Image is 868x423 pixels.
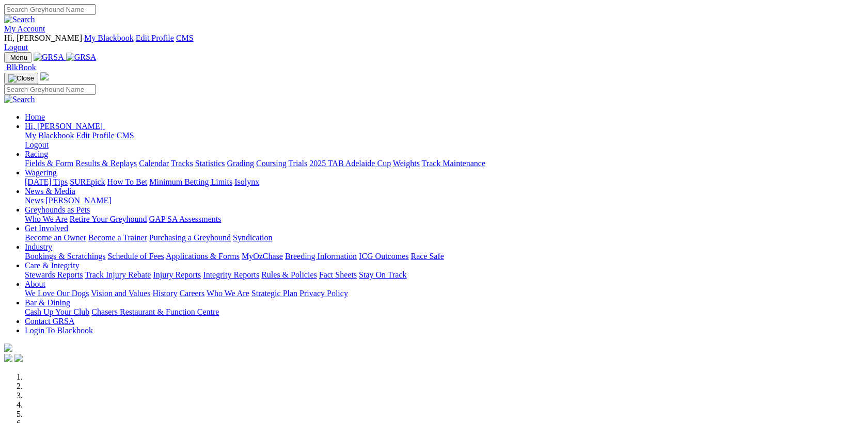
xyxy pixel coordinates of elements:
[234,177,259,186] a: Isolynx
[4,95,35,104] img: Search
[242,252,283,261] a: MyOzChase
[25,131,864,150] div: Hi, [PERSON_NAME]
[4,15,35,24] img: Search
[25,233,864,242] div: Get Involved
[25,159,864,168] div: Racing
[261,270,317,279] a: Rules & Policies
[107,252,164,261] a: Schedule of Fees
[359,270,406,279] a: Stay On Track
[25,215,864,224] div: Greyhounds as Pets
[25,261,80,270] a: Care & Integrity
[66,53,97,62] img: GRSA
[166,252,240,261] a: Applications & Forms
[207,289,249,298] a: Who We Are
[91,307,219,316] a: Chasers Restaurant & Function Centre
[70,177,105,186] a: SUREpick
[14,354,23,362] img: twitter.svg
[25,150,48,158] a: Racing
[4,52,31,63] button: Toggle navigation
[203,270,259,279] a: Integrity Reports
[25,252,864,261] div: Industry
[25,317,74,326] a: Contact GRSA
[117,131,134,140] a: CMS
[4,4,96,15] input: Search
[8,74,34,83] img: Close
[227,159,254,168] a: Grading
[25,270,83,279] a: Stewards Reports
[4,344,12,352] img: logo-grsa-white.png
[10,54,27,61] span: Menu
[152,289,177,298] a: History
[84,34,134,42] a: My Blackbook
[25,131,74,140] a: My Blackbook
[411,252,444,261] a: Race Safe
[288,159,307,168] a: Trials
[176,34,194,42] a: CMS
[25,215,68,223] a: Who We Are
[136,34,174,42] a: Edit Profile
[6,63,36,72] span: BlkBook
[25,112,45,121] a: Home
[45,196,111,205] a: [PERSON_NAME]
[25,196,864,205] div: News & Media
[25,289,89,298] a: We Love Our Dogs
[251,289,297,298] a: Strategic Plan
[25,307,89,316] a: Cash Up Your Club
[25,224,68,233] a: Get Involved
[393,159,420,168] a: Weights
[149,177,232,186] a: Minimum Betting Limits
[85,270,151,279] a: Track Injury Rebate
[40,72,49,80] img: logo-grsa-white.png
[4,63,36,72] a: BlkBook
[171,159,193,168] a: Tracks
[4,354,12,362] img: facebook.svg
[25,280,45,288] a: About
[25,187,75,196] a: News & Media
[25,298,70,307] a: Bar & Dining
[153,270,201,279] a: Injury Reports
[195,159,225,168] a: Statistics
[88,233,147,242] a: Become a Trainer
[25,122,105,131] a: Hi, [PERSON_NAME]
[70,215,147,223] a: Retire Your Greyhound
[256,159,287,168] a: Coursing
[4,73,38,84] button: Toggle navigation
[309,159,391,168] a: 2025 TAB Adelaide Cup
[299,289,348,298] a: Privacy Policy
[359,252,408,261] a: ICG Outcomes
[25,233,86,242] a: Become an Owner
[34,53,64,62] img: GRSA
[25,122,103,131] span: Hi, [PERSON_NAME]
[25,177,68,186] a: [DATE] Tips
[285,252,357,261] a: Breeding Information
[4,34,82,42] span: Hi, [PERSON_NAME]
[25,205,90,214] a: Greyhounds as Pets
[4,43,28,52] a: Logout
[75,159,137,168] a: Results & Replays
[422,159,485,168] a: Track Maintenance
[76,131,115,140] a: Edit Profile
[25,326,93,335] a: Login To Blackbook
[25,289,864,298] div: About
[25,270,864,280] div: Care & Integrity
[25,252,105,261] a: Bookings & Scratchings
[25,140,49,149] a: Logout
[4,34,864,52] div: My Account
[25,177,864,187] div: Wagering
[25,242,52,251] a: Industry
[319,270,357,279] a: Fact Sheets
[25,168,57,177] a: Wagering
[4,84,96,95] input: Search
[25,307,864,317] div: Bar & Dining
[25,196,43,205] a: News
[4,24,45,33] a: My Account
[149,233,231,242] a: Purchasing a Greyhound
[233,233,272,242] a: Syndication
[139,159,169,168] a: Calendar
[91,289,150,298] a: Vision and Values
[107,177,148,186] a: How To Bet
[179,289,204,298] a: Careers
[25,159,73,168] a: Fields & Form
[149,215,222,223] a: GAP SA Assessments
